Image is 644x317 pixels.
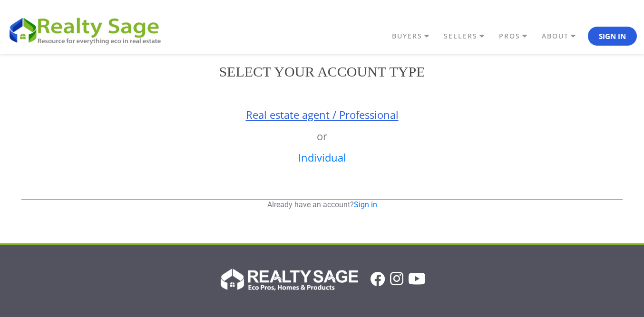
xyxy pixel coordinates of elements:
a: PROS [497,28,539,44]
div: or [14,95,630,190]
img: Realty Sage Logo [219,266,358,292]
p: Already have an account? [21,200,623,210]
h2: Select your account type [14,63,630,80]
a: SELLERS [441,28,497,44]
a: ABOUT [539,28,588,44]
a: Sign in [354,200,377,209]
a: BUYERS [390,28,441,44]
button: Sign In [588,27,637,46]
a: Real estate agent / Professional [246,107,399,122]
img: REALTY SAGE [7,14,169,46]
a: Individual [298,150,346,164]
